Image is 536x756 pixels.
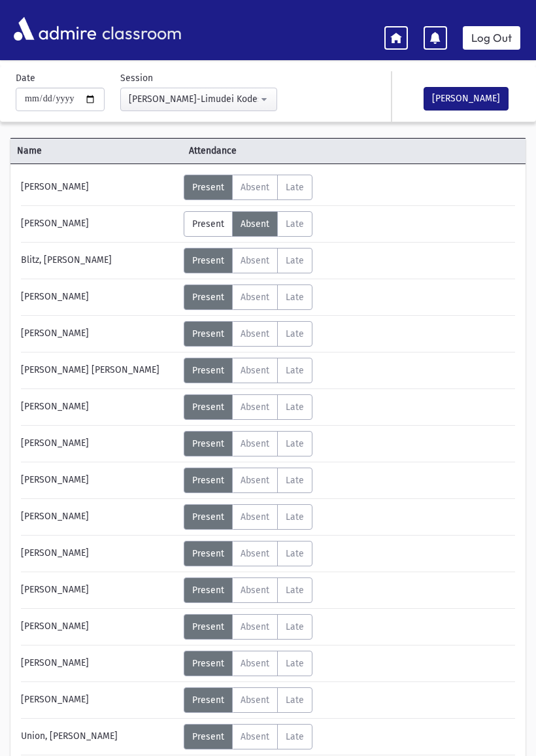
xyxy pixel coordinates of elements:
div: [PERSON_NAME] [14,211,184,237]
span: Absent [241,585,269,596]
span: Present [192,182,224,193]
span: Late [286,292,304,303]
div: AttTypes [184,614,312,640]
span: Late [286,621,304,632]
span: Late [286,365,304,376]
span: Present [192,218,224,230]
div: AttTypes [184,321,312,347]
span: Present [192,548,224,559]
button: [PERSON_NAME] [424,87,509,111]
span: Present [192,475,224,486]
div: [PERSON_NAME] [14,468,184,493]
span: Present [192,255,224,266]
span: Absent [241,475,269,486]
span: Late [286,438,304,449]
span: Present [192,365,224,376]
div: [PERSON_NAME] [14,175,184,200]
span: Late [286,585,304,596]
span: classroom [99,12,182,46]
label: Date [16,71,35,85]
span: Late [286,255,304,266]
div: AttTypes [184,651,312,676]
div: AttTypes [184,284,312,310]
span: Present [192,658,224,669]
span: Present [192,511,224,523]
div: [PERSON_NAME] [14,614,184,640]
div: AttTypes [184,687,312,713]
span: Absent [241,328,269,339]
button: Morah Leah-Limudei Kodesh(9:00AM-2:00PM) [120,88,277,111]
div: [PERSON_NAME] [14,321,184,347]
span: Absent [241,438,269,449]
span: Late [286,182,304,193]
span: Absent [241,182,269,193]
span: Late [286,548,304,559]
span: Present [192,585,224,596]
div: [PERSON_NAME] [14,431,184,456]
div: [PERSON_NAME]-Limudei Kodesh(9:00AM-2:00PM) [129,92,258,106]
div: Blitz, [PERSON_NAME] [14,248,184,273]
span: Late [286,328,304,339]
span: Present [192,438,224,449]
div: [PERSON_NAME] [14,284,184,310]
a: Log Out [463,26,520,50]
span: Late [286,695,304,706]
span: Late [286,658,304,669]
div: Union, [PERSON_NAME] [14,724,184,749]
div: AttTypes [184,541,312,566]
span: Present [192,328,224,339]
span: Name [10,144,182,158]
div: [PERSON_NAME] [14,577,184,603]
div: AttTypes [184,394,312,420]
div: [PERSON_NAME] [PERSON_NAME] [14,358,184,383]
span: Absent [241,255,269,266]
div: [PERSON_NAME] [14,504,184,530]
span: Present [192,695,224,706]
div: [PERSON_NAME] [14,651,184,676]
span: Absent [241,402,269,413]
span: Late [286,218,304,230]
label: Session [120,71,153,85]
span: Absent [241,621,269,632]
span: Present [192,292,224,303]
span: Absent [241,218,269,230]
span: Late [286,402,304,413]
span: Present [192,402,224,413]
span: Absent [241,658,269,669]
div: AttTypes [184,577,312,603]
span: Absent [241,695,269,706]
span: Present [192,621,224,632]
div: AttTypes [184,431,312,456]
div: AttTypes [184,504,312,530]
div: AttTypes [184,248,312,273]
span: Late [286,475,304,486]
span: Absent [241,548,269,559]
div: [PERSON_NAME] [14,541,184,566]
div: [PERSON_NAME] [14,394,184,420]
div: [PERSON_NAME] [14,687,184,713]
div: AttTypes [184,175,312,200]
span: Attendance [182,144,483,158]
div: AttTypes [184,358,312,383]
img: AdmirePro [10,14,99,44]
div: AttTypes [184,211,312,237]
span: Absent [241,511,269,523]
span: Absent [241,292,269,303]
span: Absent [241,365,269,376]
div: AttTypes [184,468,312,493]
span: Late [286,511,304,523]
